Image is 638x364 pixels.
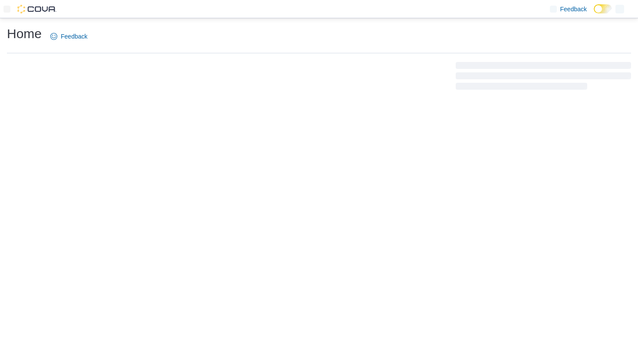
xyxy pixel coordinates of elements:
[560,5,587,13] span: Feedback
[594,4,612,13] input: Dark Mode
[7,25,42,42] h1: Home
[61,32,87,41] span: Feedback
[17,5,56,13] img: Cova
[546,0,590,18] a: Feedback
[456,64,631,91] span: Loading
[47,28,91,45] a: Feedback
